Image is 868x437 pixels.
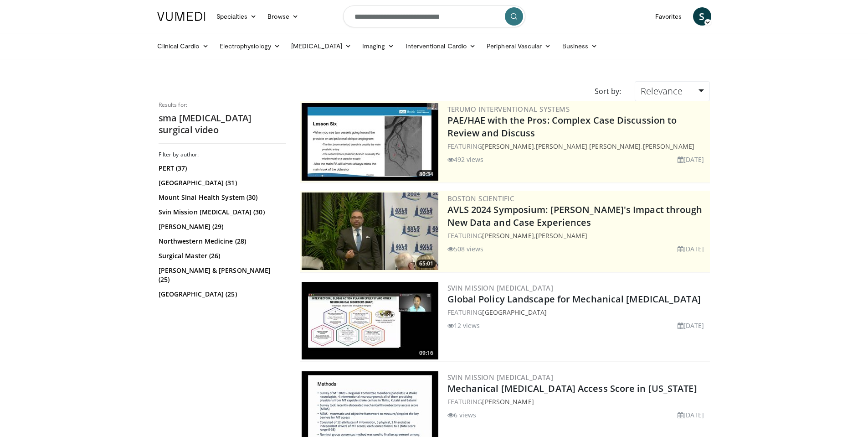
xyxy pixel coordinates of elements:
a: Electrophysiology [214,37,286,55]
a: Favorites [650,7,688,26]
a: Boston Scientific [447,194,514,203]
div: FEATURING [447,307,708,317]
div: FEATURING [447,397,708,406]
input: Search topics, interventions [343,5,525,27]
a: PAE/HAE with the Pros: Complex Case Discussion to Review and Discuss [447,114,677,139]
h2: sma [MEDICAL_DATA] surgical video [159,112,286,136]
li: 12 views [447,321,480,330]
a: Browse [262,7,304,26]
a: Clinical Cardio [152,37,214,55]
a: [PERSON_NAME] [482,231,534,240]
a: Interventional Cardio [400,37,482,55]
a: [PERSON_NAME] [589,142,641,151]
h3: Filter by author: [159,151,286,158]
a: [PERSON_NAME] [536,142,587,151]
a: [GEOGRAPHIC_DATA] [482,308,547,317]
a: SVIN Mission [MEDICAL_DATA] [447,373,554,382]
a: [GEOGRAPHIC_DATA] (25) [159,290,284,299]
a: Peripheral Vascular [481,37,556,55]
a: 65:01 [302,192,438,270]
span: Relevance [641,85,683,97]
a: Svin Mission [MEDICAL_DATA] (30) [159,208,284,217]
a: 80:34 [302,103,438,181]
li: 6 views [447,410,477,420]
li: [DATE] [678,155,704,164]
li: [DATE] [678,321,704,330]
li: [DATE] [678,410,704,420]
a: S [693,7,711,26]
img: 607839b9-54d4-4fb2-9520-25a5d2532a31.300x170_q85_crop-smart_upscale.jpg [302,192,438,270]
div: FEATURING , [447,231,708,240]
a: [PERSON_NAME] [482,142,534,151]
div: Sort by: [588,81,628,101]
a: Imaging [357,37,400,55]
a: [PERSON_NAME] (29) [159,222,284,231]
a: 09:16 [302,282,438,359]
a: [PERSON_NAME] & [PERSON_NAME] (25) [159,266,284,284]
img: VuMedi Logo [157,12,205,21]
a: Relevance [635,81,709,101]
a: [GEOGRAPHIC_DATA] (31) [159,178,284,187]
a: [PERSON_NAME] [643,142,694,151]
img: d3e43a16-dc92-4072-82b8-0fadbf5efac9.300x170_q85_crop-smart_upscale.jpg [302,282,438,359]
img: e500271a-0564-403f-93f0-951665b3df19.300x170_q85_crop-smart_upscale.jpg [302,103,438,181]
a: [PERSON_NAME] [482,397,534,406]
a: Surgical Master (26) [159,251,284,260]
a: PERT (37) [159,164,284,173]
li: [DATE] [678,244,704,254]
a: Mechanical [MEDICAL_DATA] Access Score in [US_STATE] [447,382,697,395]
a: Specialties [211,7,262,26]
a: Global Policy Landscape for Mechanical [MEDICAL_DATA] [447,293,701,305]
span: 65:01 [416,260,436,268]
a: [PERSON_NAME] [536,231,587,240]
a: SVIN Mission [MEDICAL_DATA] [447,283,554,292]
a: Terumo Interventional Systems [447,104,570,114]
p: Results for: [159,101,286,109]
a: Mount Sinai Health System (30) [159,193,284,202]
a: [MEDICAL_DATA] [286,37,357,55]
a: AVLS 2024 Symposium: [PERSON_NAME]'s Impact through New Data and Case Experiences [447,203,703,229]
span: 80:34 [416,170,436,178]
div: FEATURING , , , [447,141,708,151]
li: 508 views [447,244,484,254]
span: 09:16 [416,349,436,357]
a: Northwestern Medicine (28) [159,237,284,246]
li: 492 views [447,155,484,164]
a: Business [557,37,603,55]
